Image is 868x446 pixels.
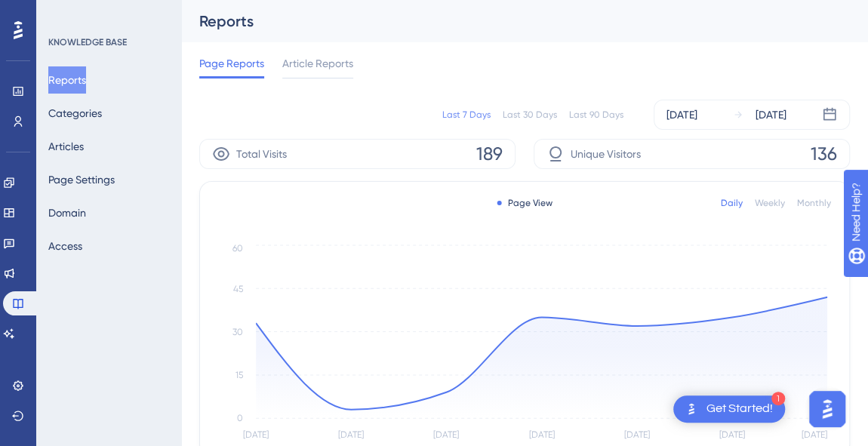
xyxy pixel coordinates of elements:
button: Articles [48,133,84,160]
tspan: [DATE] [802,429,827,440]
span: Need Help? [35,4,94,22]
button: Domain [48,199,86,226]
div: KNOWLEDGE BASE [48,36,127,48]
img: launcher-image-alternative-text [682,400,700,418]
div: Page View [497,197,553,209]
div: Open Get Started! checklist, remaining modules: 1 [673,395,785,423]
tspan: 60 [232,243,243,254]
div: 1 [771,392,785,405]
span: 189 [476,142,503,166]
div: Last 90 Days [569,109,623,121]
button: Access [48,232,82,260]
tspan: [DATE] [719,429,745,440]
div: [DATE] [756,106,786,124]
button: Categories [48,100,102,127]
tspan: [DATE] [338,429,364,440]
span: Total Visits [236,145,287,163]
div: Last 7 Days [442,109,491,121]
div: Last 30 Days [503,109,557,121]
div: Reports [199,11,812,32]
tspan: 45 [233,284,243,294]
tspan: [DATE] [243,429,269,440]
span: 136 [811,142,837,166]
tspan: [DATE] [529,429,555,440]
button: Reports [48,66,86,94]
div: Daily [721,197,743,209]
tspan: [DATE] [433,429,459,440]
div: [DATE] [666,106,697,124]
tspan: 30 [232,327,243,337]
tspan: 15 [235,370,243,380]
tspan: [DATE] [624,429,650,440]
button: Page Settings [48,166,115,193]
div: Monthly [797,197,831,209]
div: Get Started! [706,401,773,417]
iframe: UserGuiding AI Assistant Launcher [805,386,850,432]
span: Unique Visitors [571,145,641,163]
tspan: 0 [237,413,243,423]
span: Article Reports [282,54,353,72]
span: Page Reports [199,54,264,72]
div: Weekly [755,197,785,209]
